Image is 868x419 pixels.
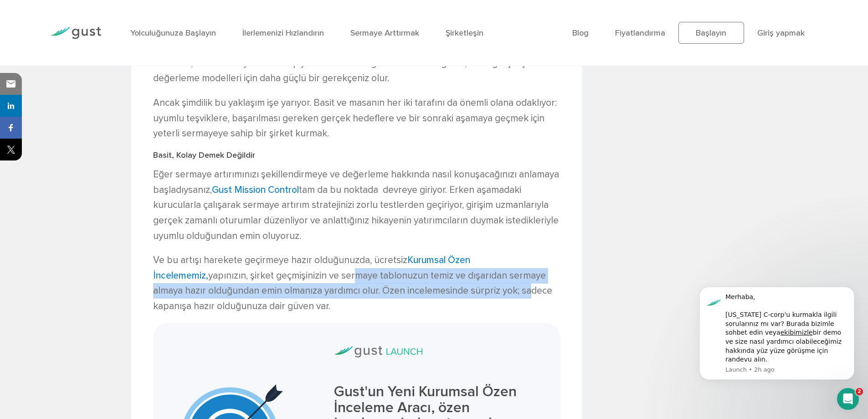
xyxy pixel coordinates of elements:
font: Ancak şimdilik bu yaklaşım işe yarıyor. Basit ve masanın her iki tarafını da önemli olana odaklıy... [153,97,557,139]
a: Blog [572,28,589,38]
a: Fiyatlandırma [615,28,665,38]
iframe: İnterkom bildirim mesajı [686,282,868,394]
a: Sermaye Arttırmak [350,28,419,38]
a: Başlayın [678,22,744,44]
font: Eğer sermaye artırımınızı şekillendirmeye ve değerleme hakkında nasıl konuşacağınızı anlamaya baş... [153,169,559,196]
font: 2 [858,388,861,394]
font: tam da bu noktada devreye giriyor. Erken aşamadaki kurucularla çalışarak sermaye artırım strateji... [153,184,559,242]
font: Basit, Kolay Demek Değildir [153,150,255,160]
font: Başlayın [696,28,726,38]
a: Yolculuğunuza Başlayın [130,28,216,38]
a: İlerlemenizi Hızlandırın [242,28,324,38]
font: Ve bu artışı harekete geçirmeye hazır olduğunuzda, ücretsiz [153,254,407,266]
a: Şirketleşin [446,28,483,38]
img: Gust Logo [50,27,101,39]
a: Giriş yapmak [757,28,805,38]
a: Kurumsal Özen İncelememiz, [153,254,470,281]
a: Gust Mission Control [212,184,299,196]
font: yapınızın, şirket geçmişinizin ve sermaye tablonuzun temiz ve dışarıdan sermaye almaya hazır oldu... [153,270,552,312]
iframe: Intercom canlı sohbet [837,388,859,410]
